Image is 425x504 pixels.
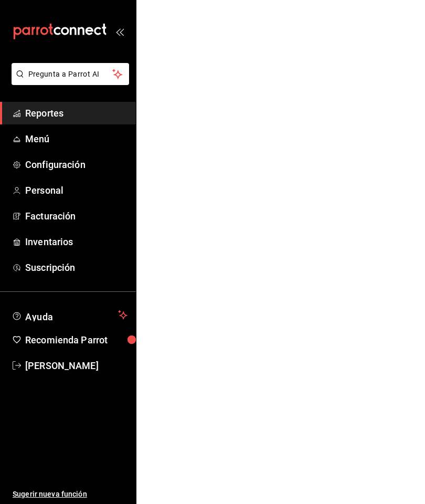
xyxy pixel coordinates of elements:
[25,235,127,249] span: Inventarios
[25,132,127,146] span: Menú
[25,333,127,347] span: Recomienda Parrot
[25,260,127,275] span: Suscripción
[115,27,124,36] button: open_drawer_menu
[13,489,127,500] span: Sugerir nueva función
[25,209,127,223] span: Facturación
[25,157,127,172] span: Configuración
[25,106,127,120] span: Reportes
[12,63,129,85] button: Pregunta a Parrot AI
[25,183,127,197] span: Personal
[28,69,113,80] span: Pregunta a Parrot AI
[25,359,127,373] span: [PERSON_NAME]
[7,76,129,87] a: Pregunta a Parrot AI
[25,309,114,321] span: Ayuda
